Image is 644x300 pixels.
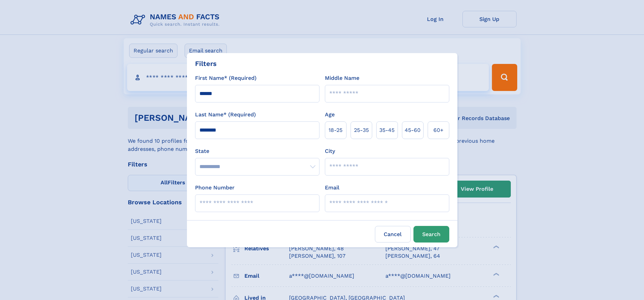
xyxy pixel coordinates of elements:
label: State [195,147,319,155]
span: 35‑45 [379,126,395,134]
span: 60+ [433,126,444,134]
label: Cancel [375,226,411,243]
label: Age [325,111,335,119]
label: Middle Name [325,74,359,82]
label: Email [325,184,339,192]
span: 45‑60 [405,126,421,134]
label: First Name* (Required) [195,74,257,82]
span: 25‑35 [354,126,369,134]
label: City [325,147,335,155]
label: Phone Number [195,184,235,192]
span: 18‑25 [329,126,342,134]
div: Filters [195,59,217,69]
label: Last Name* (Required) [195,111,256,119]
button: Search [413,226,449,243]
